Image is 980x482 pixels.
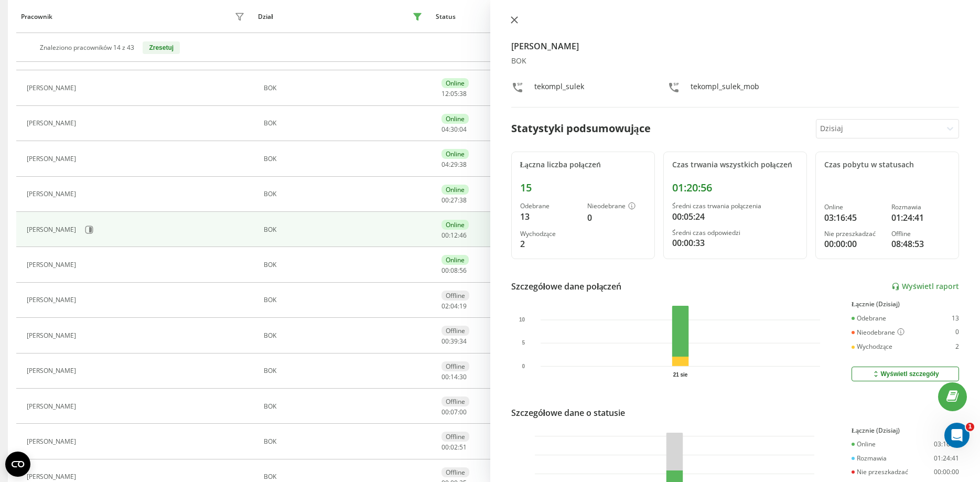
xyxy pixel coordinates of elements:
div: [PERSON_NAME] [27,438,79,445]
div: : : [441,197,467,204]
div: Wychodzące [520,230,579,238]
span: 38 [459,89,467,98]
div: BOK [264,367,425,374]
div: BOK [264,120,425,127]
div: : : [441,161,467,168]
div: Odebrane [852,315,886,322]
div: Pracownik [21,13,52,20]
div: [PERSON_NAME] [27,84,79,92]
h4: [PERSON_NAME] [511,40,960,52]
div: 00:00:00 [934,468,959,476]
div: : : [441,55,467,62]
span: 27 [450,196,458,205]
div: : : [441,373,467,381]
div: Łączna liczba połączeń [520,160,646,169]
button: Zresetuj [143,41,180,54]
div: 2 [955,343,959,350]
div: Online [852,441,876,448]
div: Odebrane [520,202,579,210]
div: : : [441,338,467,345]
span: 19 [459,302,467,310]
span: 38 [459,160,467,169]
div: [PERSON_NAME] [27,261,79,269]
div: 01:24:41 [891,211,950,224]
div: 2 [520,238,579,250]
span: 12 [441,89,449,98]
div: 15 [520,181,646,194]
div: Offline [441,291,469,301]
div: BOK [264,296,425,304]
div: BOK [264,226,425,233]
div: BOK [264,190,425,198]
text: 21 sie [673,372,687,378]
div: [PERSON_NAME] [27,367,79,374]
span: 00 [441,443,449,452]
div: [PERSON_NAME] [27,296,79,304]
span: 02 [450,443,458,452]
div: Nieodebrane [587,202,646,211]
div: : : [441,90,467,98]
div: BOK [264,438,425,445]
div: [PERSON_NAME] [27,226,79,233]
div: 01:20:56 [672,181,798,194]
div: Czas pobytu w statusach [824,160,950,169]
span: 30 [459,372,467,381]
div: : : [441,126,467,133]
span: 12 [450,231,458,240]
div: 13 [520,210,579,223]
span: 39 [450,337,458,346]
span: 46 [459,231,467,240]
span: 04 [441,125,449,134]
div: : : [441,409,467,416]
div: Offline [441,326,469,336]
span: 00 [441,372,449,381]
span: 04 [450,302,458,310]
div: Online [441,185,469,195]
div: : : [441,267,467,274]
a: Wyświetl raport [891,282,959,291]
div: 01:24:41 [934,455,959,462]
span: 00 [441,231,449,240]
span: 08 [450,266,458,275]
div: BOK [264,332,425,339]
div: : : [441,303,467,310]
div: [PERSON_NAME] [27,403,79,410]
div: Online [441,220,469,230]
div: [PERSON_NAME] [27,332,79,339]
div: Rozmawia [852,455,887,462]
span: 00 [441,266,449,275]
div: tekompl_sulek_mob [691,81,759,97]
div: : : [441,444,467,451]
div: BOK [264,403,425,410]
div: BOK [264,261,425,269]
div: Online [441,255,469,265]
div: Offline [441,361,469,371]
div: Czas trwania wszystkich połączeń [672,160,798,169]
div: Wyświetl szczegóły [871,370,939,378]
div: Wychodzące [852,343,892,350]
div: Łącznie (Dzisiaj) [852,427,959,434]
div: Statystyki podsumowujące [511,121,651,136]
span: 04 [441,160,449,169]
div: Offline [441,467,469,477]
text: 10 [519,317,525,323]
span: 30 [450,125,458,134]
div: Offline [441,397,469,406]
button: Open CMP widget [5,452,30,477]
span: 05 [450,89,458,98]
div: Nie przeszkadzać [852,468,908,476]
div: Szczegółowe dane połączeń [511,280,622,293]
div: BOK [264,84,425,92]
div: : : [441,232,467,239]
span: 51 [459,443,467,452]
span: 34 [459,337,467,346]
div: BOK [511,57,960,66]
span: 29 [450,160,458,169]
div: 0 [587,211,646,224]
text: 5 [522,340,525,346]
div: Łącznie (Dzisiaj) [852,301,959,308]
div: Status [436,13,456,20]
span: 56 [459,266,467,275]
div: [PERSON_NAME] [27,155,79,163]
div: 0 [955,328,959,337]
